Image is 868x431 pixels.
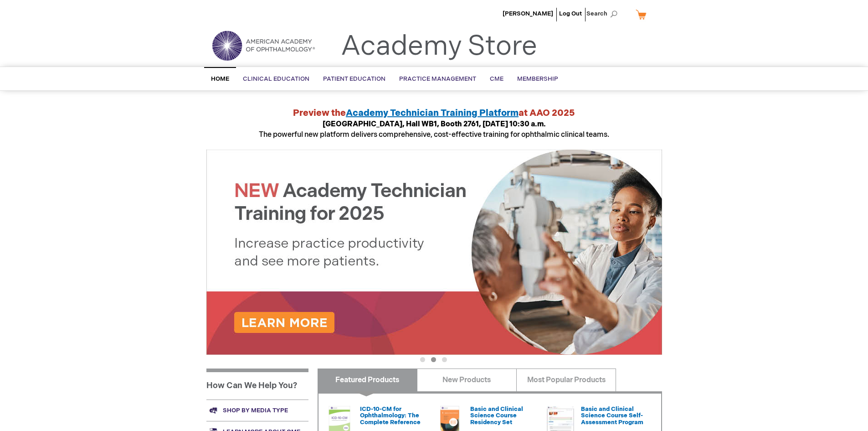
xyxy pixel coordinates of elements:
a: Featured Products [318,369,417,391]
a: Log Out [559,10,582,17]
a: New Products [417,369,517,391]
span: Practice Management [399,75,476,83]
strong: Preview the at AAO 2025 [293,108,575,119]
button: 2 of 3 [431,357,436,362]
a: Academy Store [341,30,537,63]
a: Most Popular Products [516,369,616,391]
span: Clinical Education [243,75,309,83]
a: Basic and Clinical Science Course Self-Assessment Program [581,405,643,426]
span: The powerful new platform delivers comprehensive, cost-effective training for ophthalmic clinical... [259,120,609,139]
button: 3 of 3 [442,357,447,362]
span: Patient Education [323,75,385,83]
span: Search [586,5,621,23]
h1: How Can We Help You? [206,369,308,400]
a: Academy Technician Training Platform [346,108,519,119]
a: Basic and Clinical Science Course Residency Set [470,405,523,426]
span: CME [490,75,503,83]
span: Home [211,75,229,83]
a: [PERSON_NAME] [503,10,553,17]
span: Membership [517,75,558,83]
a: Shop by media type [206,400,308,421]
button: 1 of 3 [420,357,425,362]
strong: [GEOGRAPHIC_DATA], Hall WB1, Booth 2761, [DATE] 10:30 a.m. [323,120,546,129]
a: ICD-10-CM for Ophthalmology: The Complete Reference [360,405,421,426]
